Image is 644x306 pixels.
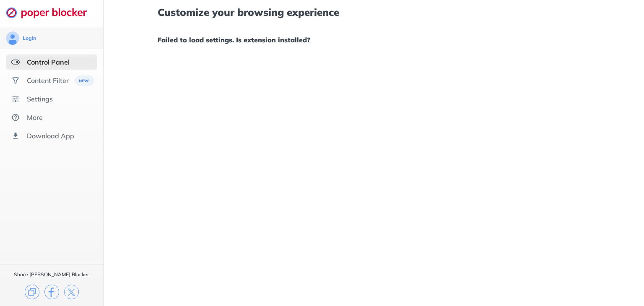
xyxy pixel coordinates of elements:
img: logo-webpage.svg [6,7,96,18]
div: Download App [27,132,74,140]
h1: Failed to load settings. Is extension installed? [158,34,590,45]
img: x.svg [64,285,79,299]
img: copy.svg [25,285,39,299]
div: Settings [27,95,53,103]
img: facebook.svg [44,285,59,299]
h1: Customize your browsing experience [158,7,590,18]
div: More [27,113,43,122]
div: Login [23,35,36,41]
img: features-selected.svg [11,58,20,66]
img: settings.svg [11,95,20,103]
img: menuBanner.svg [73,75,94,86]
div: Control Panel [27,58,70,66]
div: Content Filter [27,76,69,85]
div: Share [PERSON_NAME] Blocker [14,271,89,278]
img: about.svg [11,113,20,122]
img: social.svg [11,76,20,85]
img: download-app.svg [11,132,20,140]
img: avatar.svg [6,31,19,45]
